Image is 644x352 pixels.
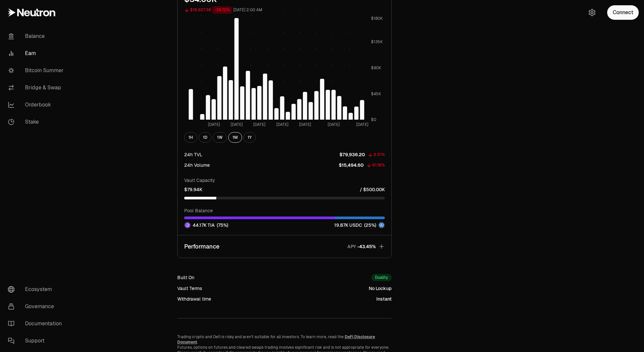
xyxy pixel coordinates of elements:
span: ( 25% ) [364,222,376,228]
div: [DATE] 2:00 AM [233,6,262,14]
tspan: [DATE] [253,122,265,127]
tspan: [DATE] [231,122,243,127]
p: APY [347,243,356,250]
button: 1Y [243,132,256,143]
div: -35.72% [212,6,232,14]
tspan: $45K [371,91,381,97]
tspan: $0 [371,117,376,122]
button: PerformanceAPY [178,235,391,258]
div: Vault Terms [177,285,202,292]
img: USDC Logo [379,222,384,228]
img: TIA Logo [185,222,190,228]
div: $18,927.38 [190,6,211,14]
p: $79,936.20 [339,151,365,158]
a: Documentation [3,315,71,332]
tspan: $135K [371,39,383,44]
p: $15,494.60 [339,162,364,168]
div: 24h TVL [184,151,202,158]
p: $79.94K [184,186,202,193]
div: No Lockup [369,285,392,292]
tspan: $90K [371,65,381,71]
button: 1M [228,132,242,143]
a: Earn [3,45,71,62]
tspan: [DATE] [276,122,288,127]
a: Orderbook [3,96,71,113]
tspan: [DATE] [328,122,340,127]
div: Instant [376,296,392,302]
div: Duality [371,274,392,281]
p: Trading crypto and Defi is risky and aren't suitable for all investors. To learn more, read the . [177,334,392,345]
div: 19.87K USDC [334,222,385,228]
p: Vault Capacity [184,177,385,184]
a: Bridge & Swap [3,79,71,96]
span: ( 75% ) [217,222,228,228]
a: Governance [3,298,71,315]
button: 1H [184,132,197,143]
button: 1D [199,132,211,143]
a: DeFi Disclosure Document [177,334,375,345]
a: Balance [3,28,71,45]
p: / $500.00K [360,186,385,193]
p: Performance [184,242,219,251]
div: 61.18% [372,161,385,169]
a: Stake [3,113,71,131]
div: Built On [177,274,194,281]
a: Bitcoin Summer [3,62,71,79]
div: 44.17K TIA [184,222,228,228]
button: 1W [213,132,227,143]
button: Connect [607,5,639,20]
tspan: [DATE] [356,122,368,127]
div: 2.51% [374,151,385,159]
tspan: [DATE] [299,122,311,127]
p: Pool Balance [184,207,385,214]
a: Support [3,332,71,349]
tspan: $180K [371,16,383,21]
div: Withdrawal time [177,296,211,302]
tspan: [DATE] [208,122,220,127]
a: Ecosystem [3,281,71,298]
div: 24h Volume [184,162,210,168]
